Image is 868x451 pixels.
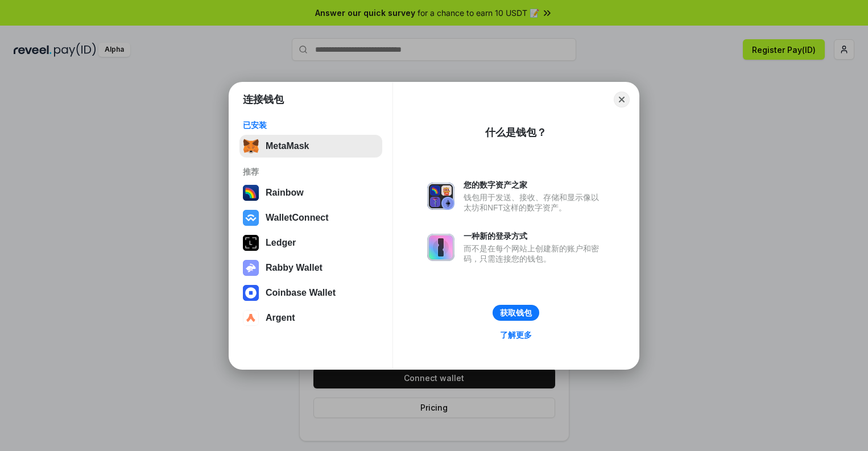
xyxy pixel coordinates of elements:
button: Close [614,92,630,107]
button: Rainbow [239,181,382,204]
button: MetaMask [239,135,382,158]
div: 获取钱包 [500,308,532,318]
img: svg+xml,%3Csvg%20fill%3D%22none%22%20height%3D%2233%22%20viewBox%3D%220%200%2035%2033%22%20width%... [243,138,259,154]
div: 什么是钱包？ [485,126,547,139]
div: Coinbase Wallet [266,288,336,298]
div: 了解更多 [500,330,532,340]
div: MetaMask [266,141,309,151]
h1: 连接钱包 [243,93,284,106]
div: 钱包用于发送、接收、存储和显示像以太坊和NFT这样的数字资产。 [464,192,605,213]
div: 推荐 [243,167,379,177]
img: svg+xml,%3Csvg%20xmlns%3D%22http%3A%2F%2Fwww.w3.org%2F2000%2Fsvg%22%20fill%3D%22none%22%20viewBox... [243,260,259,276]
button: Coinbase Wallet [239,282,382,304]
img: svg+xml,%3Csvg%20xmlns%3D%22http%3A%2F%2Fwww.w3.org%2F2000%2Fsvg%22%20fill%3D%22none%22%20viewBox... [427,183,454,210]
div: Argent [266,313,295,323]
img: svg+xml,%3Csvg%20width%3D%2228%22%20height%3D%2228%22%20viewBox%3D%220%200%2028%2028%22%20fill%3D... [243,210,259,226]
img: svg+xml,%3Csvg%20width%3D%2228%22%20height%3D%2228%22%20viewBox%3D%220%200%2028%2028%22%20fill%3D... [243,310,259,326]
img: svg+xml,%3Csvg%20xmlns%3D%22http%3A%2F%2Fwww.w3.org%2F2000%2Fsvg%22%20fill%3D%22none%22%20viewBox... [427,234,454,261]
img: svg+xml,%3Csvg%20width%3D%22120%22%20height%3D%22120%22%20viewBox%3D%220%200%20120%20120%22%20fil... [243,185,259,201]
div: Rabby Wallet [266,263,323,273]
div: Ledger [266,238,296,248]
a: 了解更多 [493,328,539,342]
div: WalletConnect [266,213,329,223]
button: 获取钱包 [493,305,539,321]
button: WalletConnect [239,206,382,229]
img: svg+xml,%3Csvg%20xmlns%3D%22http%3A%2F%2Fwww.w3.org%2F2000%2Fsvg%22%20width%3D%2228%22%20height%3... [243,235,259,251]
img: svg+xml,%3Csvg%20width%3D%2228%22%20height%3D%2228%22%20viewBox%3D%220%200%2028%2028%22%20fill%3D... [243,285,259,301]
div: 一种新的登录方式 [464,231,605,241]
div: 而不是在每个网站上创建新的账户和密码，只需连接您的钱包。 [464,243,605,264]
div: 您的数字资产之家 [464,180,605,190]
button: Rabby Wallet [239,256,382,279]
button: Ledger [239,231,382,254]
button: Argent [239,307,382,329]
div: Rainbow [266,188,304,198]
div: 已安装 [243,120,379,130]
